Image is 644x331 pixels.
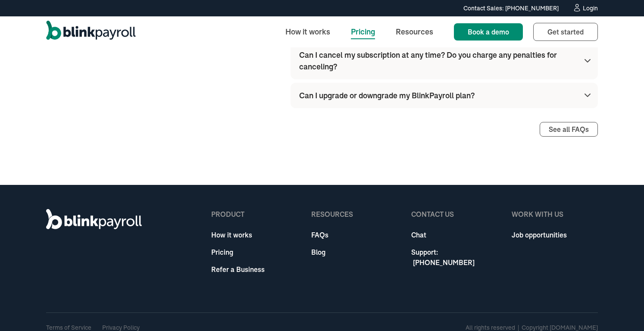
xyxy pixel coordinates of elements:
a: Resources [389,22,440,41]
span: Get started [547,28,584,36]
a: home [46,21,136,43]
div: Resources [311,209,353,219]
div: Can I cancel my subscription at any time? Do you charge any penalties for canceling? [299,49,575,72]
a: See all FAQs [540,122,598,137]
a: How it works [211,230,265,240]
div: Contact Sales: [PHONE_NUMBER] [463,4,559,13]
a: Job opportunities [512,230,567,240]
div: product [211,209,265,219]
div: Login [583,5,598,11]
div: WORK WITH US [512,209,567,219]
a: How it works [278,22,337,41]
a: Chat [411,230,497,240]
a: Support: [PHONE_NUMBER] [411,247,497,268]
iframe: Chat Widget [601,290,644,331]
span: Book a demo [468,28,509,36]
a: Book a demo [454,23,523,41]
a: Pricing [344,22,382,41]
a: Pricing [211,247,265,257]
div: Contact Us [411,209,497,219]
a: Refer a Business [211,264,265,275]
div: Can I upgrade or downgrade my BlinkPayroll plan? [299,90,475,101]
a: Login [572,3,598,13]
a: Blog [311,247,353,257]
a: Get started [533,23,598,41]
a: FAQs [311,230,353,240]
div: See all FAQs [549,126,589,133]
